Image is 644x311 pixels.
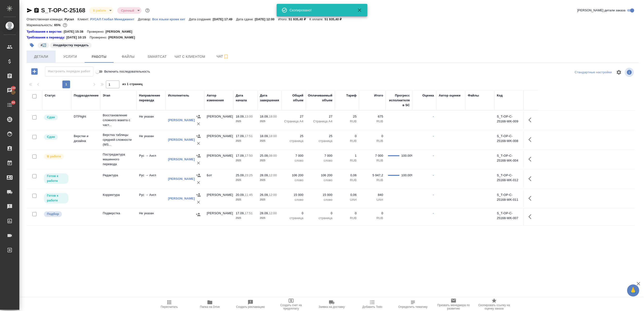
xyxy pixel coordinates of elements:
p: Корректура [103,193,134,197]
p: 2025 [236,216,255,221]
div: 100.00% [401,173,410,178]
div: Дата завершения [260,93,279,103]
button: Назначить [195,113,202,120]
button: Папка на Drive [190,297,230,311]
span: Включить последовательность [104,69,150,74]
p: [DATE] 15:38 [64,29,87,34]
p: 106 200 [284,173,303,178]
div: Исполнитель может приступить к работе [44,193,69,204]
button: Здесь прячутся важные кнопки [526,211,537,222]
p: Договор: [138,17,152,21]
td: S_T-OP-C-25168-WK-009 [494,112,523,129]
button: Скопировать ссылку для ЯМессенджера [27,7,32,13]
p: RUB [337,139,357,143]
p: РУСАЛ Глобал Менеджмент [90,17,138,21]
p: Восстановление сложного макета с част... [103,113,134,127]
p: Постредактура машинного перевода [103,152,134,167]
span: Настроить таблицу [613,67,625,78]
td: Не указан [137,131,166,148]
p: RUB [361,178,383,183]
span: 98 [9,100,18,105]
p: слово [284,178,303,183]
p: слово [308,197,332,202]
td: S_T-OP-C-25168-WK-011 [494,190,523,207]
p: 0 [337,211,357,216]
div: Исполнитель может приступить к работе [44,173,69,184]
p: страница [284,216,303,221]
p: 7 000 [308,153,332,158]
button: Здесь прячутся важные кнопки [526,193,537,204]
p: Готов к работе [47,174,66,183]
div: Этап [103,93,110,98]
p: Верстка таблицы средней сложности (MS... [103,133,134,147]
div: Автор оценки [439,93,461,98]
p: 0 [337,134,357,139]
p: 106 200 [308,173,332,178]
p: Все языки кроме кит [152,17,189,21]
p: #подвёрстку передать [53,43,89,48]
td: [PERSON_NAME] [204,112,233,129]
a: [PERSON_NAME] [168,138,195,141]
p: 2025 [236,197,255,202]
p: 25.09, [236,173,245,177]
span: Услуги [59,54,82,60]
p: #🔄️ [41,43,46,48]
span: Детали [29,54,53,60]
td: [PERSON_NAME] [204,208,233,225]
p: Подверстка [103,211,134,216]
a: - [433,193,434,197]
button: Закрыть [354,7,366,13]
button: Здесь прячутся важные кнопки [526,114,537,126]
button: Удалить [195,159,202,167]
span: Добавить Todo [362,305,382,309]
span: Чат [211,53,234,59]
p: 2025 [260,216,279,221]
p: RUB [361,119,383,124]
td: Не указан [137,208,166,225]
button: Пересчитать [149,297,190,311]
td: Не указан [137,112,166,129]
p: 5 947,2 [361,173,383,178]
button: Назначить [195,191,202,199]
button: Скопировать ссылку [34,7,39,13]
p: Страница А4 [284,119,303,124]
p: слово [284,197,303,202]
button: Назначить [195,211,202,218]
p: 17.09, [236,154,245,157]
p: Дата создания: [189,17,212,21]
span: Создать счет на предоплату [274,304,308,310]
span: 100 [8,86,19,90]
p: UAH [361,197,383,202]
p: 17.09, [236,134,245,138]
td: S_T-OP-C-25168-WK-007 [494,208,523,225]
p: В работе [47,154,61,159]
a: - [433,173,434,177]
p: 0,06 [337,173,357,178]
p: 0 [361,134,383,139]
p: Русал [65,17,78,21]
p: 7 000 [284,153,303,158]
svg: Подписаться [223,54,229,59]
p: Клиент: [78,17,90,21]
p: 15 000 [308,193,332,197]
p: 2025 [260,197,279,202]
p: 13:00 [245,115,253,118]
p: 2025 [236,139,255,143]
td: Рус → Англ [137,151,166,168]
p: 2025 [260,139,279,143]
div: Итого [374,93,383,98]
span: из 1 страниц [122,81,143,88]
td: [PERSON_NAME] [204,190,233,207]
td: S_T-OP-C-25168-WK-004 [494,151,523,168]
div: Подразделение [74,93,99,98]
div: Общий объем [284,93,303,103]
div: Код [497,93,503,98]
button: Определить тематику [393,297,433,311]
button: Добавить Todo [352,297,393,311]
a: Требования к переводу: [27,35,66,40]
button: Срочный [120,8,136,13]
span: Папка на Drive [200,305,220,309]
a: - [433,115,434,118]
p: Ответственная команда: [27,17,65,21]
button: Удалить [195,199,202,206]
